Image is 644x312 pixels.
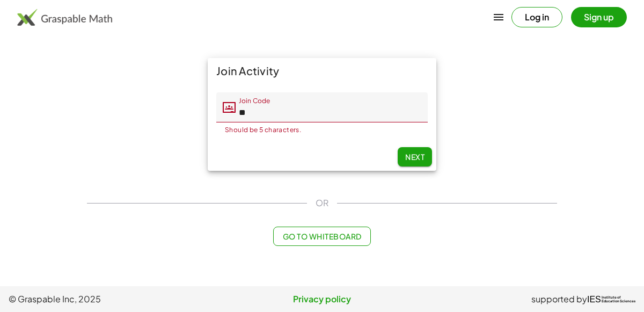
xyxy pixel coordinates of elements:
span: Institute of Education Sciences [602,296,635,303]
button: Log in [511,7,562,27]
span: OR [316,197,328,209]
button: Sign up [571,7,627,27]
span: Next [405,152,425,162]
div: Should be 5 characters. [225,127,419,133]
span: IES [587,294,601,304]
a: Privacy policy [217,293,426,306]
span: © Graspable Inc, 2025 [9,293,217,306]
div: Join Activity [208,58,436,84]
button: Next [398,147,432,166]
a: IESInstitute ofEducation Sciences [587,293,635,306]
span: supported by [531,293,587,306]
button: Go to Whiteboard [273,227,370,246]
span: Go to Whiteboard [282,231,361,241]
